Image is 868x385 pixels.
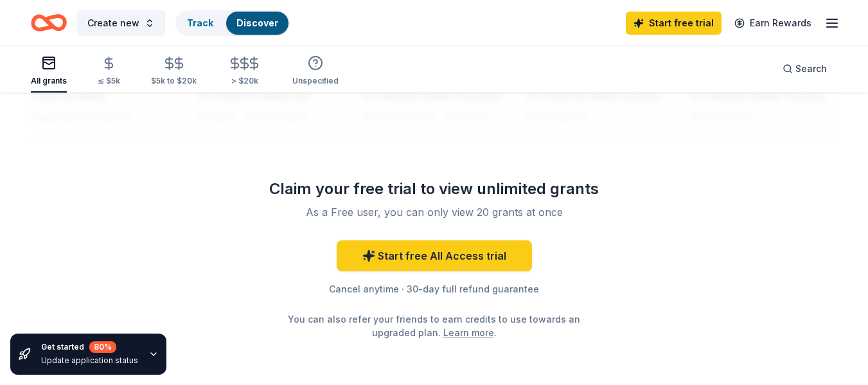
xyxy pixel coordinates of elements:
span: Search [795,61,827,76]
button: $5k to $20k [151,51,197,93]
div: Unspecified [292,76,339,86]
a: Start free All Access trial [337,240,532,271]
div: > $20k [227,76,261,86]
div: You can also refer your friends to earn credits to use towards an upgraded plan. . [285,312,583,339]
button: ≤ $5k [98,51,120,93]
span: Create new [87,15,139,31]
button: Unspecified [292,50,339,93]
div: Get started [41,341,138,353]
div: As a Free user, you can only view 20 grants at once [265,204,604,220]
button: Search [772,56,837,82]
button: > $20k [227,51,261,93]
button: Create new [77,10,165,36]
div: ≤ $5k [98,76,120,86]
a: Discover [236,17,278,28]
div: Update application status [41,355,138,366]
a: Earn Rewards [727,12,819,35]
a: Start free trial [626,12,722,35]
div: 80 % [89,341,116,353]
a: Learn more [443,326,494,339]
a: Home [31,8,67,38]
button: All grants [31,50,67,93]
div: $5k to $20k [151,76,197,86]
a: Track [187,17,213,28]
div: All grants [31,76,67,86]
div: Claim your free trial to view unlimited grants [249,179,619,199]
div: Cancel anytime · 30-day full refund guarantee [249,282,619,297]
button: TrackDiscover [175,10,290,36]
